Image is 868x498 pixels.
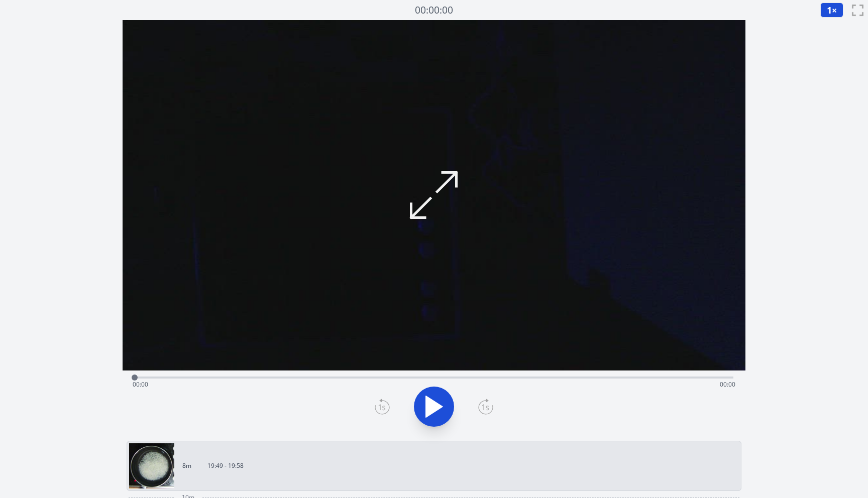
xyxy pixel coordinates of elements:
a: 00:00:00 [415,3,453,18]
p: 19:49 - 19:58 [207,462,244,470]
span: 1 [827,4,832,16]
p: 8m [182,462,191,470]
span: 00:00 [720,380,735,389]
button: 1× [820,3,843,18]
img: 251005185024_thumb.jpeg [129,443,174,488]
